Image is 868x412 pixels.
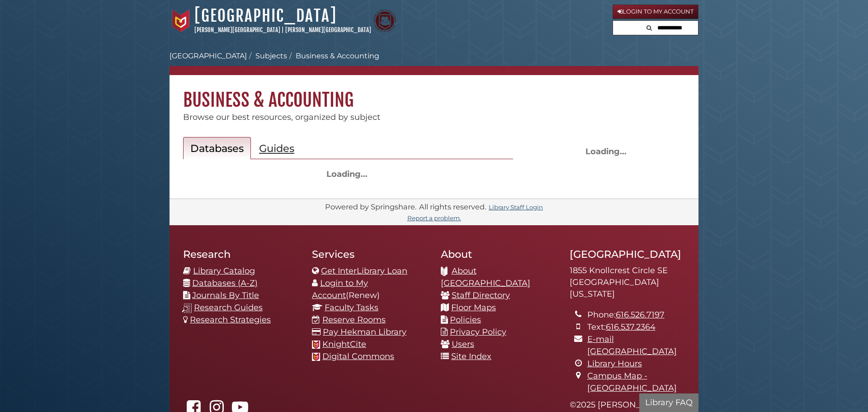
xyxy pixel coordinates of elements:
button: Library FAQ [639,393,698,412]
a: 616.526.7197 [616,310,665,320]
a: E-mail [GEOGRAPHIC_DATA] [587,334,677,356]
img: Calvin Theological Seminary [373,9,396,32]
li: Phone: [587,309,685,321]
a: Subjects [255,52,287,60]
a: Journals By Title [192,290,259,300]
a: Get InterLibrary Loan [321,266,407,276]
a: Report a problem. [407,214,461,222]
a: Library Hours [587,359,642,369]
a: Users [452,339,474,349]
a: [GEOGRAPHIC_DATA] [170,52,247,60]
div: Powered by Springshare. [324,202,418,211]
div: Loading... [527,141,685,158]
a: Login to My Account [613,5,698,19]
div: All rights reserved. [418,202,487,211]
li: Text: [587,321,685,333]
a: Research Guides [194,303,263,313]
a: Library Catalog [193,266,255,276]
a: Digital Commons [322,351,394,361]
h2: Services [312,248,427,260]
img: Calvin University [170,9,192,32]
a: Privacy Policy [450,327,506,337]
h2: Databases [190,142,244,155]
a: Databases [183,137,251,159]
span: | [282,26,284,33]
a: [GEOGRAPHIC_DATA] [194,6,337,26]
li: (Renew) [312,277,427,302]
a: Campus Map - [GEOGRAPHIC_DATA] [587,371,677,393]
a: Login to My Account [312,278,368,300]
a: 616.537.2364 [606,322,656,332]
h1: Business & Accounting [170,75,698,111]
a: Research Strategies [190,315,271,325]
img: research-guides-icon-white_37x37.png [182,303,192,313]
a: Faculty Tasks [325,303,378,313]
a: [PERSON_NAME][GEOGRAPHIC_DATA] [194,26,280,33]
h2: Research [183,248,298,260]
h2: About [441,248,556,260]
section: Content by Subject [183,137,685,185]
nav: breadcrumb [170,51,698,75]
i: Search [646,25,652,31]
a: Pay Hekman Library [323,327,406,337]
a: Policies [450,315,481,325]
a: Site Index [451,351,491,361]
a: [PERSON_NAME][GEOGRAPHIC_DATA] [285,26,371,33]
h2: Guides [259,142,294,155]
div: Browse our best resources, organized by subject [170,111,698,123]
a: Library Staff Login [489,204,543,211]
a: Guides [252,137,302,159]
img: Calvin favicon logo [312,341,320,349]
a: Staff Directory [452,290,510,300]
address: 1855 Knollcrest Circle SE [GEOGRAPHIC_DATA][US_STATE] [570,265,685,300]
div: Loading... [183,164,511,180]
li: Business & Accounting [287,51,379,62]
a: Databases (A-Z) [192,278,258,288]
a: Reserve Rooms [322,315,386,325]
h2: [GEOGRAPHIC_DATA] [570,248,685,260]
button: Search [644,21,655,33]
a: Floor Maps [451,303,496,313]
a: KnightCite [322,339,366,349]
img: Calvin favicon logo [312,353,320,361]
